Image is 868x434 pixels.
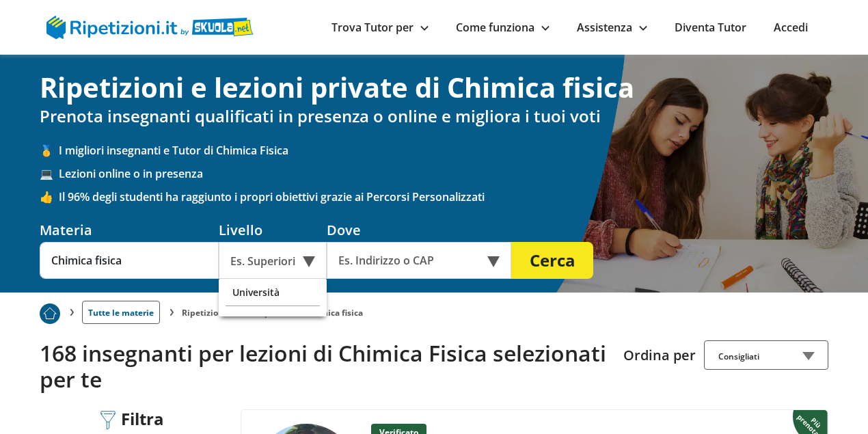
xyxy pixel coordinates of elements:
a: logo Skuola.net | Ripetizioni.it [46,18,254,33]
span: 👍 [40,189,59,204]
input: Es. Matematica [40,242,219,279]
li: Ripetizioni e lezioni private di Chimica fisica [182,307,363,318]
h2: Prenota insegnanti qualificati in presenza o online e migliora i tuoi voti [40,107,828,126]
span: 🥇 [40,143,59,158]
a: Diventa Tutor [675,20,746,35]
span: I migliori insegnanti e Tutor di Chimica Fisica [59,143,828,158]
a: Trova Tutor per [331,20,429,35]
span: 💻 [40,166,59,181]
a: Tutte le materie [82,301,160,324]
input: Es. Indirizzo o CAP [327,242,493,279]
button: Cerca [511,242,593,279]
div: Consigliati [704,340,828,370]
img: Piu prenotato [40,303,60,324]
a: Come funziona [456,20,550,35]
h2: 168 insegnanti per lezioni di Chimica Fisica selezionati per te [40,340,613,393]
span: Lezioni online o in presenza [59,166,828,181]
h1: Ripetizioni e lezioni private di Chimica fisica [40,71,828,104]
div: Materia [40,221,219,239]
div: Università [226,279,320,306]
div: Es. Superiori [219,242,327,279]
label: Ordina per [623,346,696,364]
img: Filtra filtri mobile [100,411,116,430]
div: Livello [219,221,327,239]
nav: breadcrumb d-none d-tablet-block [40,293,828,324]
div: Filtra [95,409,169,431]
span: Il 96% degli studenti ha raggiunto i propri obiettivi grazie ai Percorsi Personalizzati [59,189,828,204]
div: Dove [327,221,511,239]
a: Assistenza [577,20,647,35]
img: logo Skuola.net | Ripetizioni.it [46,16,254,39]
a: Accedi [774,20,808,35]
